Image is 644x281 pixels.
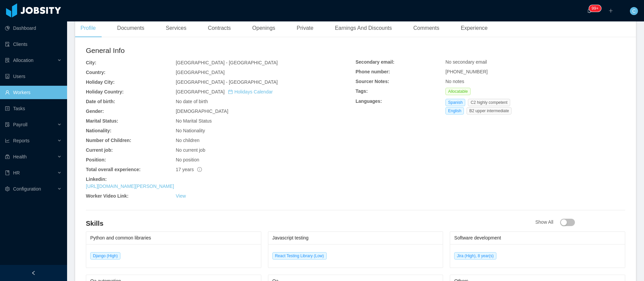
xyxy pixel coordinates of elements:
i: icon: calendar [228,89,233,94]
span: Django (High) [90,252,120,260]
span: HR [13,170,20,175]
i: icon: bell [587,8,592,13]
span: React Testing Library (Low) [272,252,327,260]
a: icon: auditClients [5,38,62,51]
b: Languages: [356,98,382,104]
span: [GEOGRAPHIC_DATA] [176,70,225,75]
a: icon: userWorkers [5,86,62,99]
b: Worker Video Link: [86,193,128,199]
a: icon: robotUsers [5,70,62,83]
span: No notes [445,79,464,84]
span: Jira (High), 8 year(s) [454,252,496,260]
b: Nationality: [86,128,111,133]
i: icon: plus [608,8,613,13]
span: C2 highly competent [468,99,510,106]
span: No position [176,157,199,162]
b: Date of birth: [86,99,115,104]
b: Current job: [86,147,113,153]
div: Python and common libraries [90,232,257,244]
i: icon: file-protect [5,122,10,127]
b: Marital Status: [86,118,118,124]
span: info-circle [197,167,202,172]
div: Profile [75,19,101,38]
b: Linkedin: [86,177,107,182]
div: Earnings And Discounts [329,19,397,38]
span: Spanish [445,99,465,106]
b: City: [86,60,96,65]
sup: 207 [589,5,601,12]
span: [DEMOGRAPHIC_DATA] [176,109,228,114]
b: Country: [86,70,105,75]
span: C [632,7,636,15]
h2: General Info [86,45,356,56]
span: Show All [535,219,575,225]
i: icon: medicine-box [5,154,10,159]
a: icon: profileTasks [5,102,62,115]
h4: Skills [86,219,535,228]
div: Comments [408,19,444,38]
span: Health [13,154,26,159]
div: Contracts [203,19,236,38]
span: [PHONE_NUMBER] [445,69,488,74]
b: Number of Children: [86,138,131,143]
b: Phone number: [356,69,390,74]
span: [GEOGRAPHIC_DATA] - [GEOGRAPHIC_DATA] [176,60,278,65]
span: [GEOGRAPHIC_DATA] [176,89,273,94]
i: icon: book [5,170,10,175]
div: Private [291,19,319,38]
i: icon: line-chart [5,138,10,143]
span: No date of birth [176,99,208,104]
div: Openings [247,19,281,38]
b: Holiday Country: [86,89,124,94]
span: Payroll [13,122,28,127]
div: Experience [455,19,493,38]
span: B2 upper intermediate [467,107,512,115]
b: Sourcer Notes: [356,79,389,84]
span: 17 years [176,167,202,172]
span: No Marital Status [176,118,212,124]
div: Services [160,19,192,38]
b: Gender: [86,109,104,114]
b: Position: [86,157,106,162]
span: Allocatable [445,88,471,95]
b: Holiday City: [86,79,115,85]
a: [URL][DOMAIN_NAME][PERSON_NAME] [86,184,174,189]
span: Configuration [13,186,41,192]
b: Secondary email: [356,59,394,65]
i: icon: setting [5,187,10,191]
a: View [176,193,186,199]
span: [GEOGRAPHIC_DATA] - [GEOGRAPHIC_DATA] [176,79,278,85]
a: icon: pie-chartDashboard [5,21,62,35]
a: icon: calendarHolidays Calendar [228,89,273,94]
span: No secondary email [445,59,487,65]
div: Javascript testing [272,232,439,244]
span: Allocation [13,58,34,63]
div: Software development [454,232,621,244]
span: Reports [13,138,30,143]
b: Tags: [356,88,368,94]
b: Total overall experience: [86,167,141,172]
span: No Nationality [176,128,205,133]
div: Documents [112,19,150,38]
span: English [445,107,464,115]
span: No children [176,138,200,143]
span: No current job [176,147,205,153]
i: icon: solution [5,58,10,63]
